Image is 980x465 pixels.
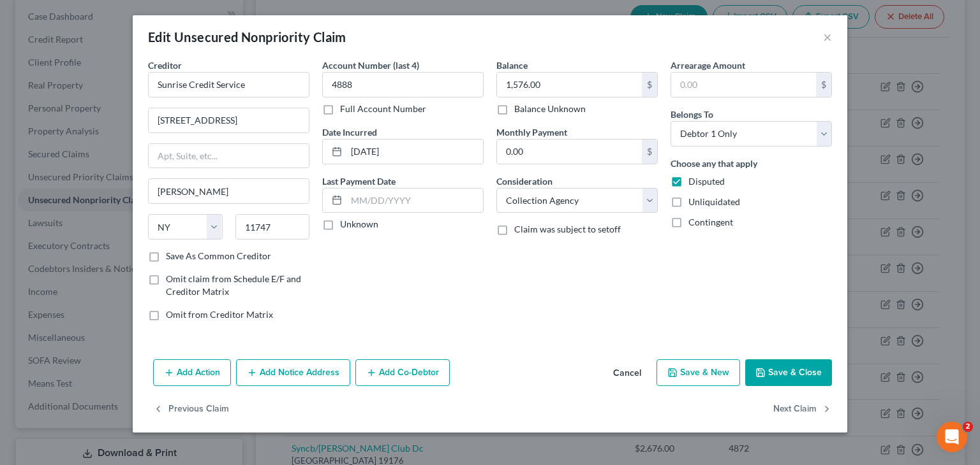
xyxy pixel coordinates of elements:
[642,139,657,164] div: $
[603,361,651,386] button: Cancel
[496,59,528,72] label: Balance
[236,359,350,386] button: Add Notice Address
[153,396,229,423] button: Previous Claim
[346,189,483,213] input: MM/DD/YYYY
[340,103,426,115] label: Full Account Number
[496,175,553,188] label: Consideration
[497,139,642,164] input: 0.00
[496,125,567,139] label: Monthly Payment
[166,273,301,297] span: Omit claim from Schedule E/F and Creditor Matrix
[322,59,419,72] label: Account Number (last 4)
[671,73,816,97] input: 0.00
[688,217,733,227] span: Contingent
[514,103,586,115] label: Balance Unknown
[166,250,271,262] label: Save As Common Creditor
[355,359,450,386] button: Add Co-Debtor
[148,72,309,97] input: Search creditor by name...
[823,29,832,45] button: ×
[149,179,309,203] input: Enter city...
[688,176,725,187] span: Disputed
[937,422,967,452] iframe: Intercom live chat
[816,73,831,97] div: $
[340,218,378,231] label: Unknown
[688,196,740,207] span: Unliquidated
[963,422,973,432] span: 2
[148,60,182,71] span: Creditor
[642,73,657,97] div: $
[346,139,483,164] input: MM/DD/YYYY
[322,72,484,97] input: XXXX
[149,144,309,168] input: Apt, Suite, etc...
[671,59,745,72] label: Arrearage Amount
[657,359,740,386] button: Save & New
[322,125,377,139] label: Date Incurred
[671,109,713,120] span: Belongs To
[514,224,621,234] span: Claim was subject to setoff
[153,359,231,386] button: Add Action
[235,214,310,240] input: Enter zip...
[773,396,832,423] button: Next Claim
[149,108,309,132] input: Enter address...
[497,73,642,97] input: 0.00
[322,175,396,188] label: Last Payment Date
[166,309,273,320] span: Omit from Creditor Matrix
[745,359,832,386] button: Save & Close
[148,28,346,46] div: Edit Unsecured Nonpriority Claim
[671,157,757,170] label: Choose any that apply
